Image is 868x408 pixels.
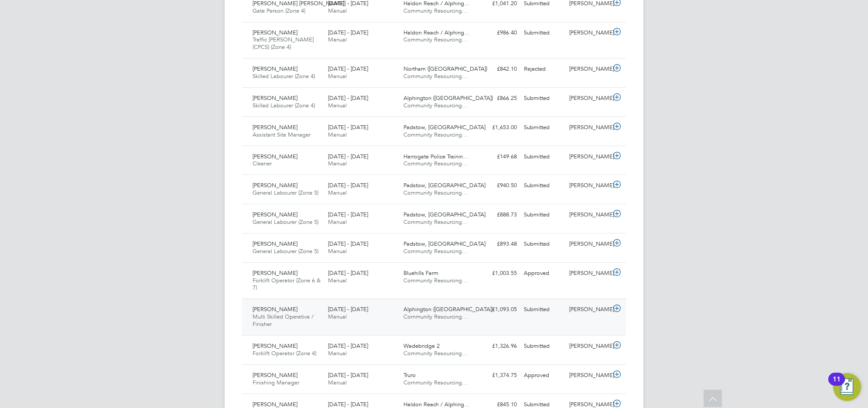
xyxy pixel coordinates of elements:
div: £1,093.05 [475,302,520,317]
div: £986.40 [475,26,520,40]
div: £1,003.55 [475,266,520,281]
span: [DATE] - [DATE] [328,401,368,408]
div: 11 [833,379,841,391]
div: Submitted [520,150,566,164]
div: [PERSON_NAME] [566,26,611,40]
span: Community Resourcing… [403,72,468,80]
span: [PERSON_NAME] [253,269,297,277]
span: Northam ([GEOGRAPHIC_DATA]) [403,65,487,72]
span: Padstow, [GEOGRAPHIC_DATA] [403,240,485,247]
span: Manual [328,160,347,167]
div: £1,374.75 [475,368,520,383]
span: [PERSON_NAME] [253,153,297,160]
span: [PERSON_NAME] [253,182,297,189]
div: [PERSON_NAME] [566,62,611,76]
span: Community Resourcing… [403,350,468,357]
div: Submitted [520,237,566,251]
div: £1,326.96 [475,339,520,353]
div: £1,653.00 [475,120,520,135]
span: Manual [328,189,347,196]
div: [PERSON_NAME] [566,150,611,164]
div: Submitted [520,120,566,135]
span: [PERSON_NAME] [253,401,297,408]
div: [PERSON_NAME] [566,302,611,317]
span: [DATE] - [DATE] [328,305,368,313]
div: [PERSON_NAME] [566,120,611,135]
span: Traffic [PERSON_NAME] (CPCS) (Zone 4) [253,36,314,51]
div: £866.25 [475,91,520,106]
div: [PERSON_NAME] [566,266,611,281]
span: [PERSON_NAME] [253,65,297,72]
span: Manual [328,379,347,386]
span: [PERSON_NAME] [253,211,297,218]
div: Approved [520,368,566,383]
div: [PERSON_NAME] [566,339,611,353]
span: Wadebridge 2 [403,342,440,350]
span: [PERSON_NAME] [253,240,297,247]
span: [PERSON_NAME] [253,305,297,313]
span: Community Resourcing… [403,7,468,14]
span: General Labourer (Zone 5) [253,189,318,196]
span: Gate Person (Zone 4) [253,7,305,14]
div: Submitted [520,302,566,317]
span: [DATE] - [DATE] [328,211,368,218]
button: Open Resource Center, 11 new notifications [833,373,861,401]
span: Manual [328,218,347,226]
span: Haldon Reach / Alphing… [403,29,470,36]
span: Community Resourcing… [403,313,468,320]
span: Community Resourcing… [403,277,468,284]
div: [PERSON_NAME] [566,208,611,222]
span: Community Resourcing… [403,379,468,386]
span: Manual [328,102,347,109]
div: £149.68 [475,150,520,164]
span: Manual [328,247,347,255]
span: [DATE] - [DATE] [328,94,368,102]
span: Forklift Operator (Zone 4) [253,350,316,357]
span: Forklift Operator (Zone 6 & 7) [253,277,321,291]
span: [DATE] - [DATE] [328,29,368,36]
span: Cleaner [253,160,272,167]
div: Submitted [520,91,566,106]
span: [DATE] - [DATE] [328,342,368,350]
div: [PERSON_NAME] [566,91,611,106]
span: [PERSON_NAME] [253,29,297,36]
div: Approved [520,266,566,281]
div: Submitted [520,26,566,40]
span: Skilled Labourer (Zone 4) [253,72,315,80]
div: Submitted [520,339,566,353]
span: Community Resourcing… [403,218,468,226]
span: [PERSON_NAME] [253,371,297,379]
span: Manual [328,7,347,14]
span: Community Resourcing… [403,160,468,167]
span: Padstow, [GEOGRAPHIC_DATA] [403,211,485,218]
span: Padstow, [GEOGRAPHIC_DATA] [403,123,485,131]
span: [DATE] - [DATE] [328,65,368,72]
div: £893.48 [475,237,520,251]
div: £940.50 [475,178,520,193]
span: [PERSON_NAME] [253,123,297,131]
span: [DATE] - [DATE] [328,371,368,379]
div: [PERSON_NAME] [566,237,611,251]
span: Harrogate Police Trainin… [403,153,468,160]
span: Padstow, [GEOGRAPHIC_DATA] [403,182,485,189]
span: Manual [328,36,347,43]
span: Manual [328,72,347,80]
span: Finishing Manager [253,379,299,386]
span: Manual [328,350,347,357]
span: Alphington ([GEOGRAPHIC_DATA]) [403,94,493,102]
span: Community Resourcing… [403,36,468,43]
span: Community Resourcing… [403,189,468,196]
span: Alphington ([GEOGRAPHIC_DATA]) [403,305,493,313]
span: Manual [328,313,347,320]
span: [DATE] - [DATE] [328,240,368,247]
span: General Labourer (Zone 5) [253,247,318,255]
div: Submitted [520,208,566,222]
span: Manual [328,277,347,284]
span: Manual [328,131,347,138]
div: [PERSON_NAME] [566,368,611,383]
span: [DATE] - [DATE] [328,182,368,189]
div: £842.10 [475,62,520,76]
div: Submitted [520,178,566,193]
span: Community Resourcing… [403,131,468,138]
div: £888.73 [475,208,520,222]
